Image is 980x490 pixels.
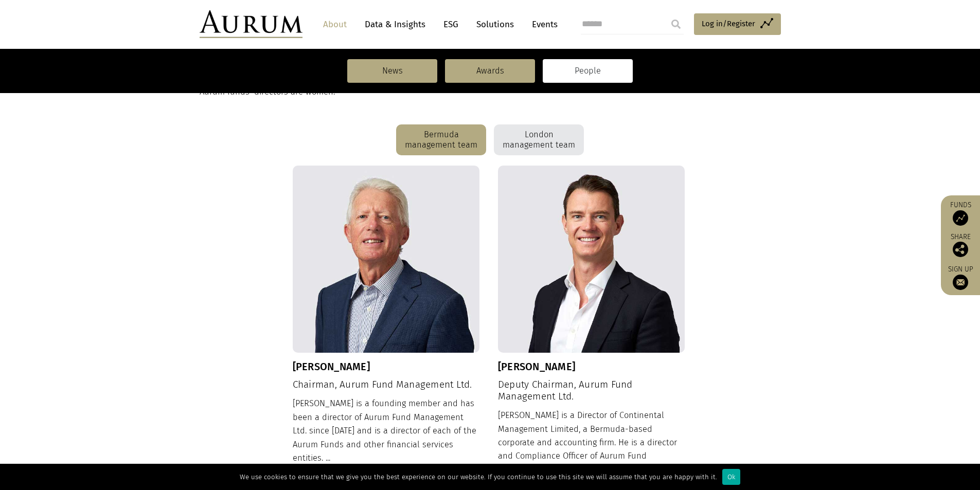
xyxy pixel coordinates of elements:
[946,233,975,257] div: Share
[953,275,968,290] img: Sign up to our newsletter
[347,59,437,83] a: News
[953,242,968,257] img: Share this post
[200,10,302,38] img: Aurum
[471,15,519,34] a: Solutions
[498,379,685,403] h4: Deputy Chairman, Aurum Fund Management Ltd.
[946,201,975,226] a: Funds
[527,15,558,34] a: Events
[953,210,968,226] img: Access Funds
[438,15,464,34] a: ESG
[946,265,975,290] a: Sign up
[722,469,740,485] div: Ok
[360,15,431,34] a: Data & Insights
[666,14,686,34] input: Submit
[293,360,480,373] h3: [PERSON_NAME]
[702,17,755,30] span: Log in/Register
[498,360,685,373] h3: [PERSON_NAME]
[396,124,486,155] div: Bermuda management team
[543,59,633,83] a: People
[318,15,352,34] a: About
[694,13,781,35] a: Log in/Register
[445,59,535,83] a: Awards
[293,379,480,391] h4: Chairman, Aurum Fund Management Ltd.
[494,124,584,155] div: London management team
[293,397,480,483] div: [PERSON_NAME] is a founding member and has been a director of Aurum Fund Management Ltd. since [D...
